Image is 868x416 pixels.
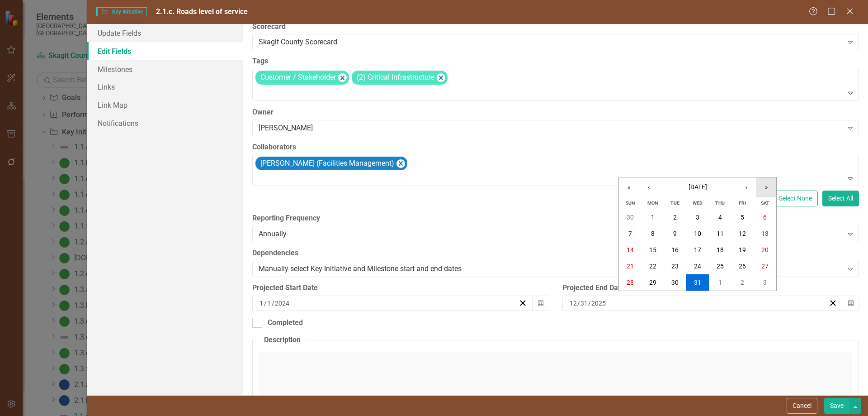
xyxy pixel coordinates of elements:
button: December 18, 2025 [709,242,731,258]
abbr: December 26, 2025 [739,263,746,270]
abbr: December 13, 2025 [761,230,769,237]
input: yyyy [591,299,606,308]
button: January 2, 2026 [731,274,754,291]
button: Cancel [787,398,817,414]
abbr: January 1, 2026 [718,279,722,286]
abbr: December 29, 2025 [649,279,656,286]
abbr: December 9, 2025 [673,230,677,237]
button: « [619,177,639,197]
abbr: December 18, 2025 [717,246,724,253]
button: December 30, 2025 [664,274,686,291]
abbr: December 21, 2025 [627,263,634,270]
a: Milestones [87,60,243,78]
a: Update Fields [87,24,243,42]
button: December 3, 2025 [686,209,709,225]
abbr: December 3, 2025 [696,214,699,221]
span: / [577,299,580,307]
button: › [736,177,756,197]
button: December 28, 2025 [619,274,642,291]
button: December 2, 2025 [664,209,686,225]
button: December 23, 2025 [664,258,686,274]
a: Links [87,78,243,96]
label: Reporting Frequency [252,213,859,224]
button: December 9, 2025 [664,225,686,242]
div: [PERSON_NAME] (Facilities Management) [258,157,396,170]
button: January 1, 2026 [709,274,731,291]
abbr: December 25, 2025 [717,263,724,270]
abbr: December 7, 2025 [628,230,632,237]
button: December 21, 2025 [619,258,642,274]
label: Tags [252,56,859,67]
span: / [588,299,591,307]
abbr: December 6, 2025 [763,214,767,221]
button: » [756,177,776,197]
abbr: December 15, 2025 [649,246,656,253]
button: December 5, 2025 [731,209,754,225]
button: December 16, 2025 [664,242,686,258]
a: Notifications [87,114,243,132]
abbr: Wednesday [693,200,703,206]
span: / [264,299,267,307]
abbr: December 4, 2025 [718,214,722,221]
button: December 22, 2025 [642,258,664,274]
abbr: December 28, 2025 [627,279,634,286]
abbr: December 17, 2025 [694,246,701,253]
button: December 13, 2025 [754,225,776,242]
input: dd [580,299,588,308]
abbr: December 30, 2025 [671,279,679,286]
button: ‹ [639,177,659,197]
abbr: December 24, 2025 [694,263,701,270]
abbr: December 1, 2025 [651,214,655,221]
span: [DATE] [689,183,707,191]
abbr: December 20, 2025 [761,246,769,253]
button: December 27, 2025 [754,258,776,274]
button: [DATE] [659,177,736,197]
div: Remove Ken Hansen (Facilities Management) [396,159,405,168]
abbr: December 23, 2025 [671,263,679,270]
abbr: Sunday [626,200,635,206]
button: December 24, 2025 [686,258,709,274]
abbr: December 27, 2025 [761,263,769,270]
abbr: November 30, 2025 [627,214,634,221]
button: Select None [773,191,818,206]
label: Owner [252,107,859,118]
button: December 11, 2025 [709,225,731,242]
button: December 7, 2025 [619,225,642,242]
button: January 3, 2026 [754,274,776,291]
abbr: Friday [739,200,746,206]
div: Projected Start Date [252,283,549,293]
abbr: December 8, 2025 [651,230,655,237]
div: Projected End Date [562,283,859,293]
abbr: December 31, 2025 [694,279,701,286]
span: Key Initiative [96,7,147,16]
button: December 14, 2025 [619,242,642,258]
button: December 1, 2025 [642,209,664,225]
button: December 8, 2025 [642,225,664,242]
button: December 17, 2025 [686,242,709,258]
button: Select All [822,191,859,206]
span: / [272,299,274,307]
label: Collaborators [252,142,859,153]
button: December 4, 2025 [709,209,731,225]
div: Completed [268,318,303,328]
button: December 26, 2025 [731,258,754,274]
abbr: December 12, 2025 [739,230,746,237]
span: 2.1.c. Roads level of service [156,7,248,16]
button: December 15, 2025 [642,242,664,258]
abbr: December 11, 2025 [717,230,724,237]
button: December 6, 2025 [754,209,776,225]
abbr: January 3, 2026 [763,279,767,286]
button: December 10, 2025 [686,225,709,242]
div: [PERSON_NAME] [259,123,843,133]
abbr: December 16, 2025 [671,246,679,253]
abbr: Thursday [715,200,725,206]
button: December 20, 2025 [754,242,776,258]
span: Customer / Stakeholder [260,73,336,81]
button: December 31, 2025 [686,274,709,291]
div: Manually select Key Initiative and Milestone start and end dates [259,264,843,274]
button: December 29, 2025 [642,274,664,291]
button: December 19, 2025 [731,242,754,258]
button: November 30, 2025 [619,209,642,225]
abbr: December 2, 2025 [673,214,677,221]
abbr: December 14, 2025 [627,246,634,253]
